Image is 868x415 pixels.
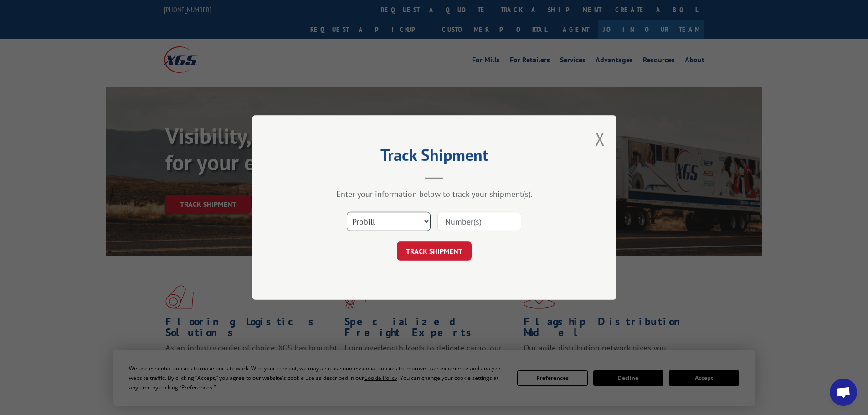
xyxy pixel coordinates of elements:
[298,189,571,199] div: Enter your information below to track your shipment(s).
[298,149,571,166] h2: Track Shipment
[595,127,605,151] button: Close modal
[397,241,472,261] button: TRACK SHIPMENT
[437,212,521,231] input: Number(s)
[830,379,857,406] div: Open chat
